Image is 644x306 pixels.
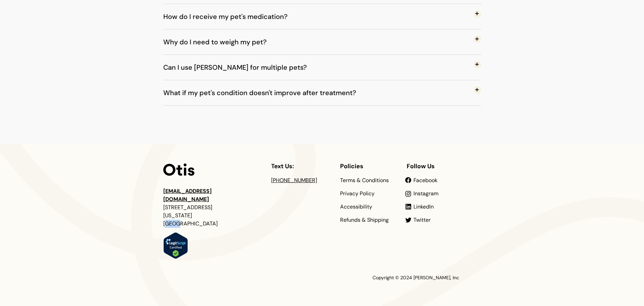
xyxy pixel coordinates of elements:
[163,31,277,53] span: Why do I need to weigh my pet?
[413,216,431,223] span: Twitter
[340,216,389,223] span: Refunds & Shipping
[163,29,481,54] button: Why do I need to weigh my pet?
[413,204,434,210] a: LinkedIn
[340,190,375,197] span: Privacy Policy
[340,191,375,196] a: Privacy Policy
[413,203,434,210] span: LinkedIn
[340,162,363,170] span: Policies
[413,191,438,196] a: Instagram
[340,203,372,210] span: Accessibility
[163,55,481,80] button: Can I use [PERSON_NAME] for multiple pets?
[413,178,437,183] a: Facebook
[340,177,389,184] span: Terms & Conditions
[271,177,317,184] a: [PHONE_NUMBER]
[413,217,431,223] a: Twitter
[340,204,372,210] a: Accessibility
[163,56,317,79] span: Can I use [PERSON_NAME] for multiple pets?
[407,162,435,170] span: Follow Us
[340,178,389,183] a: Terms & Conditions
[163,82,366,104] span: What if my pet's condition doesn't improve after treatment?
[373,275,459,281] span: Copyright © 2024 [PERSON_NAME], Inc
[413,190,438,197] span: Instagram
[271,162,294,170] span: Text Us:
[163,255,188,260] a: Verify LegitScript Approval for www.otisforpets.com
[413,177,437,184] span: Facebook
[163,204,218,227] span: [STREET_ADDRESS] [US_STATE][GEOGRAPHIC_DATA]
[163,80,481,105] button: What if my pet's condition doesn't improve after treatment?
[163,5,298,28] span: How do I receive my pet's medication?
[163,4,481,29] button: How do I receive my pet's medication?
[163,188,212,203] a: [EMAIL_ADDRESS][DOMAIN_NAME]
[340,217,389,223] a: Refunds & Shipping
[163,232,188,259] img: Verify Approval for www.otisforpets.com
